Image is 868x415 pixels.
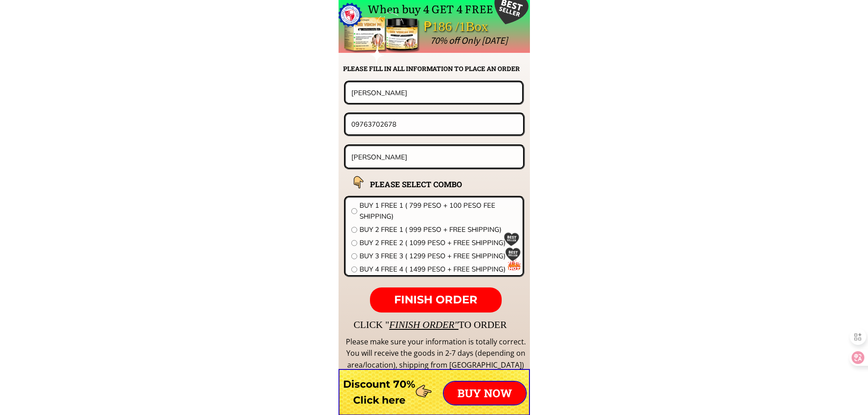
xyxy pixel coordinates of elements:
div: 70% off Only [DATE] [430,33,711,48]
h2: PLEASE FILL IN ALL INFORMATION TO PLACE AN ORDER [343,64,529,74]
span: BUY 2 FREE 1 ( 999 PESO + FREE SHIPPING) [360,224,517,235]
span: BUY 1 FREE 1 ( 799 PESO + 100 PESO FEE SHIPPING) [360,200,517,222]
p: BUY NOW [444,382,526,405]
h2: PLEASE SELECT COMBO [370,178,485,190]
div: ₱186 /1Box [424,16,514,37]
span: BUY 2 FREE 2 ( 1099 PESO + FREE SHIPPING) [360,237,517,248]
span: FINISH ORDER" [389,319,458,330]
h3: Discount 70% Click here [339,376,420,408]
span: BUY 3 FREE 3 ( 1299 PESO + FREE SHIPPING) [360,251,517,261]
input: Phone number [349,114,520,134]
span: BUY 4 FREE 4 ( 1499 PESO + FREE SHIPPING) [360,264,517,275]
div: Please make sure your information is totally correct. You will receive the goods in 2-7 days (dep... [344,336,527,371]
span: FINISH ORDER [394,293,478,306]
input: Your name [349,82,519,102]
div: CLICK " TO ORDER [354,317,773,333]
input: Address [349,146,520,168]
